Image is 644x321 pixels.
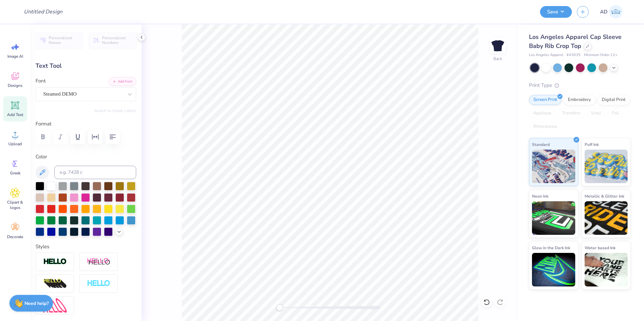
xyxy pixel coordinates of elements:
span: Metallic & Glitter Ink [585,193,624,200]
span: Los Angeles Apparel [529,52,563,58]
span: AD [600,8,607,16]
span: Neon Ink [532,193,548,200]
label: Color [36,153,136,161]
strong: Need help? [24,300,49,307]
span: Personalized Names [49,36,79,45]
div: Screen Print [529,95,561,105]
span: Decorate [7,234,23,239]
div: Digital Print [597,95,630,105]
img: 3D Illusion [43,278,67,289]
img: Negative Space [87,280,110,287]
img: Water based Ink [585,253,628,286]
button: Save [540,6,572,18]
div: Back [493,56,502,62]
label: Format [36,120,136,128]
div: Rhinestones [529,122,561,132]
span: Puff Ink [585,141,599,148]
img: Free Distort [43,298,67,313]
button: Add Font [109,77,136,86]
button: Personalized Numbers [89,33,136,48]
span: # 43035 [567,52,581,58]
div: Transfers [558,108,585,118]
div: Foil [607,108,623,118]
div: Vinyl [587,108,605,118]
img: Puff Ink [585,150,628,183]
div: Embroidery [563,95,595,105]
span: Image AI [7,54,23,59]
span: Water based Ink [585,244,615,251]
input: e.g. 7428 c [54,166,136,179]
span: Glow in the Dark Ink [532,244,570,251]
input: Untitled Design [18,5,68,18]
div: Accessibility label [276,304,283,311]
span: Designs [8,83,22,88]
span: Los Angeles Apparel Cap Sleeve Baby Rib Crop Top [529,33,622,50]
span: Personalized Numbers [102,36,132,45]
img: Metallic & Glitter Ink [585,201,628,235]
span: Minimum Order: 12 + [584,52,618,58]
img: Shadow [87,258,110,266]
img: Stroke [43,258,67,266]
span: Upload [8,141,22,147]
a: AD [597,5,626,18]
span: Clipart & logos [4,200,26,210]
img: Aldro Dalugdog [609,5,623,18]
label: Styles [36,243,49,251]
span: Greek [10,170,20,176]
img: Standard [532,150,575,183]
div: Applique [529,108,556,118]
img: Glow in the Dark Ink [532,253,575,286]
span: Standard [532,141,550,148]
div: Print Type [529,82,631,89]
label: Font [36,77,46,85]
img: Back [491,39,504,52]
span: Add Text [7,112,23,117]
div: Text Tool [36,61,136,70]
button: Personalized Names [36,33,83,48]
img: Neon Ink [532,201,575,235]
button: Switch to Greek Letters [94,108,136,113]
